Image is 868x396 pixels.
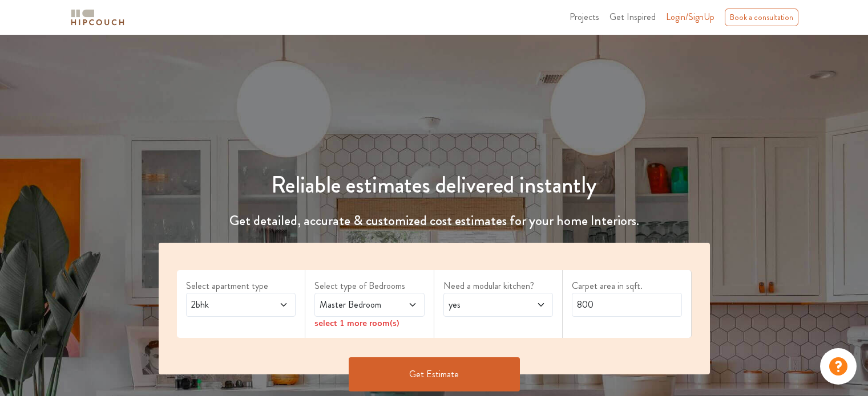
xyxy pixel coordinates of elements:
[317,298,392,312] span: Master Bedroom
[69,7,126,27] img: logo-horizontal.svg
[666,10,714,23] span: Login/SignUp
[152,172,717,199] h1: Reliable estimates delivered instantly
[314,279,425,293] label: Select type of Bedrooms
[186,279,296,293] label: Select apartment type
[572,279,682,293] label: Carpet area in sqft.
[443,279,554,293] label: Need a modular kitchen?
[152,213,717,229] h4: Get detailed, accurate & customized cost estimates for your home Interiors.
[69,5,126,30] span: logo-horizontal.svg
[725,9,798,26] div: Book a consultation
[314,317,425,329] div: select 1 more room(s)
[570,10,599,23] span: Projects
[446,298,521,312] span: yes
[609,10,656,23] span: Get Inspired
[349,357,520,391] button: Get Estimate
[189,298,264,312] span: 2bhk
[572,293,682,317] input: Enter area sqft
